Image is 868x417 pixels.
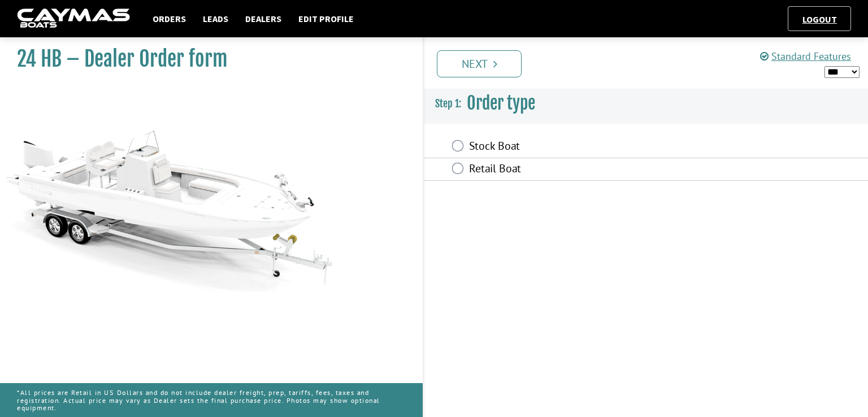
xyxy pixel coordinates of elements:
[434,49,868,77] ul: Pagination
[17,383,406,417] p: *All prices are Retail in US Dollars and do not include dealer freight, prep, tariffs, fees, taxe...
[17,46,394,72] h1: 24 HB – Dealer Order form
[469,139,709,155] label: Stock Boat
[147,11,192,26] a: Orders
[240,11,287,26] a: Dealers
[760,50,851,63] a: Standard Features
[424,82,868,124] h3: Order type
[469,162,709,178] label: Retail Boat
[437,50,522,77] a: Next
[197,11,234,26] a: Leads
[293,11,359,26] a: Edit Profile
[797,14,843,25] a: Logout
[17,8,130,29] img: caymas-dealer-connect-2ed40d3bc7270c1d8d7ffb4b79bf05adc795679939227970def78ec6f6c03838.gif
